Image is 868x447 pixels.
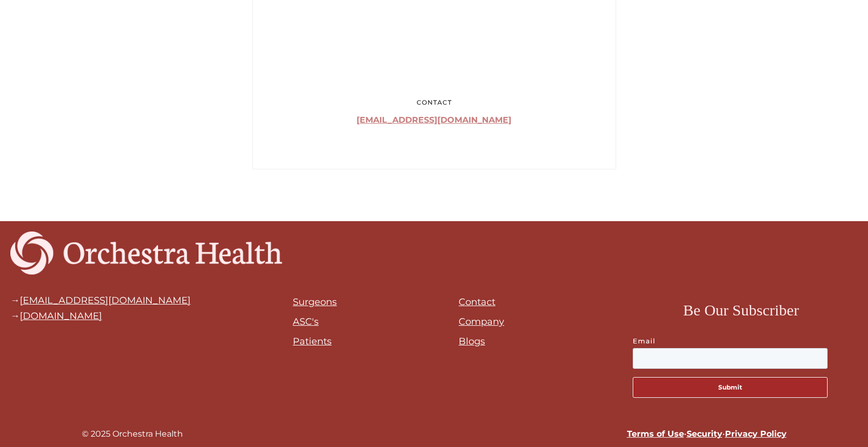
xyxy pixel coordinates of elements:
a: Terms of Use [627,429,684,439]
a: Security [687,429,722,439]
div: → [10,295,191,306]
label: Email [633,336,849,346]
a: [DOMAIN_NAME] [20,310,102,322]
a: Patients [293,336,332,347]
div: © 2025 Orchestra Health [82,427,183,441]
h3: Be Our Subscriber [683,298,799,322]
div: → [10,311,191,321]
div: CONTACT [279,97,590,108]
a: [EMAIL_ADDRESS][DOMAIN_NAME] [20,295,191,306]
button: Submit [633,377,828,398]
a: Blogs [459,336,485,347]
div: • • [439,427,787,441]
a: [EMAIL_ADDRESS][DOMAIN_NAME] [357,115,511,125]
a: Privacy Policy [725,429,787,439]
a: Company [459,316,504,327]
a: Surgeons [293,296,337,308]
a: ASC's [293,316,319,327]
a: Contact [459,296,495,308]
